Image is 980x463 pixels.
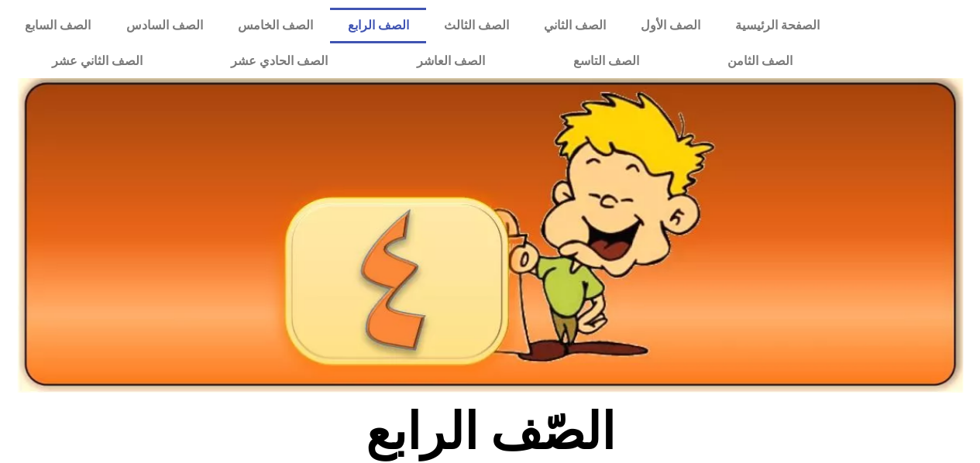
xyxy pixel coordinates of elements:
[330,8,426,43] a: الصف الرابع
[234,402,746,462] h2: الصّف الرابع
[373,43,529,79] a: الصف العاشر
[426,8,526,43] a: الصف الثالث
[220,8,330,43] a: الصف الخامس
[187,43,372,79] a: الصف الحادي عشر
[683,43,837,79] a: الصف الثامن
[8,43,187,79] a: الصف الثاني عشر
[623,8,717,43] a: الصف الأول
[529,43,683,79] a: الصف التاسع
[526,8,623,43] a: الصف الثاني
[108,8,220,43] a: الصف السادس
[8,8,108,43] a: الصف السابع
[717,8,837,43] a: الصفحة الرئيسية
